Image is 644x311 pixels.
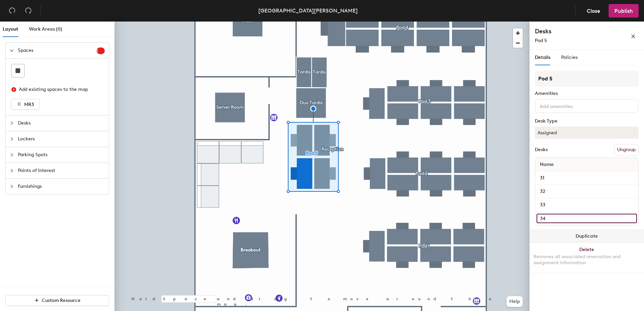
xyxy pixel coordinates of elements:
button: Publish [609,4,639,18]
span: collapsed [10,184,14,188]
span: collapsed [10,169,14,173]
span: collapsed [10,121,14,125]
button: DeleteRemoves all associated reservation and assignment information [529,243,644,273]
span: Furnishings [18,179,105,194]
span: Work Areas (0) [29,26,62,32]
span: Spaces [18,43,97,58]
button: MR3 [11,99,40,110]
input: Unnamed desk [537,187,637,196]
span: Name [537,159,557,171]
span: Close [587,8,600,14]
span: MR3 [24,102,34,107]
div: Amenities [535,91,639,96]
div: Add existing spaces to the map [19,86,99,93]
span: close-circle [11,87,16,92]
h4: Desks [535,27,609,36]
span: undo [9,7,15,14]
span: collapsed [10,137,14,141]
div: Removes all associated reservation and assignment information [534,254,640,266]
span: Desks [18,115,105,131]
input: Unnamed desk [537,200,637,210]
input: Unnamed desk [537,173,637,183]
button: Close [581,4,606,18]
span: expanded [10,48,14,53]
button: Ungroup [614,144,639,155]
span: Pod 5 [535,38,547,43]
button: Assigned [535,127,639,139]
sup: 1 [97,47,105,54]
div: Desks [535,147,548,152]
span: Parking Spots [18,147,105,163]
button: Duplicate [529,230,644,243]
div: Desk Type [535,118,639,124]
input: Unnamed desk [537,214,637,223]
div: [GEOGRAPHIC_DATA][PERSON_NAME] [258,6,358,15]
span: Lockers [18,131,105,147]
span: Layout [3,26,18,32]
span: Publish [614,8,633,14]
span: Policies [561,55,578,60]
span: Custom Resource [42,298,80,303]
span: close [631,34,636,39]
button: Undo (⌘ + Z) [5,4,19,18]
span: Points of Interest [18,163,105,178]
button: Help [507,296,523,307]
span: collapsed [10,153,14,157]
button: Custom Resource [5,295,109,306]
button: Redo (⌘ + ⇧ + Z) [22,4,35,18]
span: 1 [97,48,105,53]
span: Details [535,55,550,60]
input: Add amenities [538,102,599,110]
